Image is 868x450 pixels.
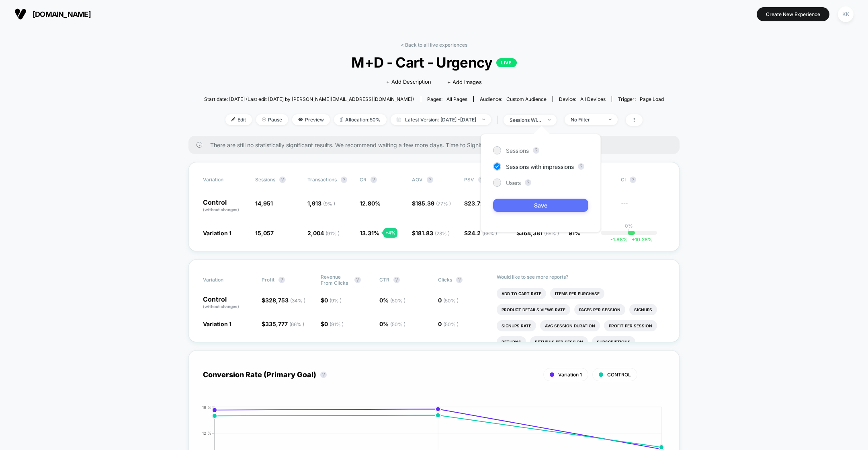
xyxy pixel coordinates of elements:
[210,142,663,148] span: There are still no statistically significant results. We recommend waiting a few more days . Time...
[464,200,501,207] span: $
[390,321,405,327] span: ( 50 % )
[510,117,542,123] div: sessions with impression
[386,78,431,86] span: + Add Description
[390,298,405,304] span: ( 50 % )
[255,230,274,236] span: 15,057
[262,277,274,283] span: Profit
[320,372,327,378] button: ?
[203,230,231,236] span: Variation 1
[393,277,400,283] button: ?
[607,372,631,378] span: CONTROL
[506,179,521,186] span: Users
[468,200,501,207] span: 23.72
[609,119,612,120] img: end
[416,200,451,207] span: 185.39
[558,372,582,378] span: Variation 1
[416,230,450,236] span: 181.83
[468,230,497,236] span: 24.2
[625,223,633,229] p: 0%
[262,117,266,121] img: end
[340,117,343,122] img: rebalance
[203,304,239,309] span: (without changes)
[256,114,288,125] span: Pause
[482,119,485,120] img: end
[255,200,273,207] span: 14,951
[14,8,27,20] img: Visually logo
[621,177,665,183] span: CI
[321,274,350,286] span: Revenue From Clicks
[610,236,628,242] span: -1.88 %
[456,277,463,283] button: ?
[629,304,657,315] li: Signups
[354,277,361,283] button: ?
[341,177,347,183] button: ?
[290,298,305,304] span: ( 34 % )
[371,177,377,183] button: ?
[497,304,570,315] li: Product Details Views Rate
[630,177,636,183] button: ?
[324,321,344,327] span: 0
[427,96,467,102] div: Pages:
[321,321,344,327] span: $
[255,177,275,183] span: Sessions
[497,320,536,331] li: Signups Rate
[757,7,829,21] button: Create New Experience
[203,207,239,212] span: (without changes)
[493,199,588,212] button: Save
[632,236,635,242] span: +
[525,179,531,186] button: ?
[550,288,604,299] li: Items Per Purchase
[203,177,247,183] span: Variation
[443,298,459,304] span: ( 50 % )
[289,321,304,327] span: ( 66 % )
[203,296,254,310] p: Control
[379,321,405,327] span: 0 %
[496,58,516,67] p: LIVE
[628,229,630,235] p: |
[438,277,452,283] span: Clicks
[506,147,529,154] span: Sessions
[278,277,285,283] button: ?
[571,117,603,123] div: No Filter
[265,321,304,327] span: 335,777
[203,274,247,286] span: Variation
[436,201,451,207] span: ( 77 % )
[628,236,653,242] span: 10.28 %
[12,8,93,21] button: [DOMAIN_NAME]
[379,297,405,304] span: 0 %
[548,119,551,121] img: end
[443,321,459,327] span: ( 50 % )
[203,199,247,213] p: Control
[506,163,574,170] span: Sessions with impressions
[553,96,612,102] span: Device:
[438,297,459,304] span: 0
[446,96,467,102] span: all pages
[225,114,252,125] span: Edit
[379,277,389,283] span: CTR
[495,114,504,126] span: |
[838,6,854,22] div: KK
[324,297,342,304] span: 0
[204,96,414,102] span: Start date: [DATE] (Last edit [DATE] by [PERSON_NAME][EMAIL_ADDRESS][DOMAIN_NAME])
[202,405,211,409] tspan: 16 %
[464,230,497,236] span: $
[323,201,335,207] span: ( 9 % )
[412,177,423,183] span: AOV
[401,42,467,48] a: < Back to all live experiences
[540,320,600,331] li: Avg Session Duration
[360,177,366,183] span: CR
[391,114,491,125] span: Latest Version: [DATE] - [DATE]
[412,200,451,207] span: $
[307,200,335,207] span: 1,913
[604,320,657,331] li: Profit Per Session
[580,96,606,102] span: all devices
[497,336,526,347] li: Returns
[334,114,387,125] span: Allocation: 50%
[397,117,401,121] img: calendar
[533,147,539,154] button: ?
[307,177,337,183] span: Transactions
[279,177,286,183] button: ?
[621,201,665,213] span: ---
[835,6,856,23] button: KK
[321,297,342,304] span: $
